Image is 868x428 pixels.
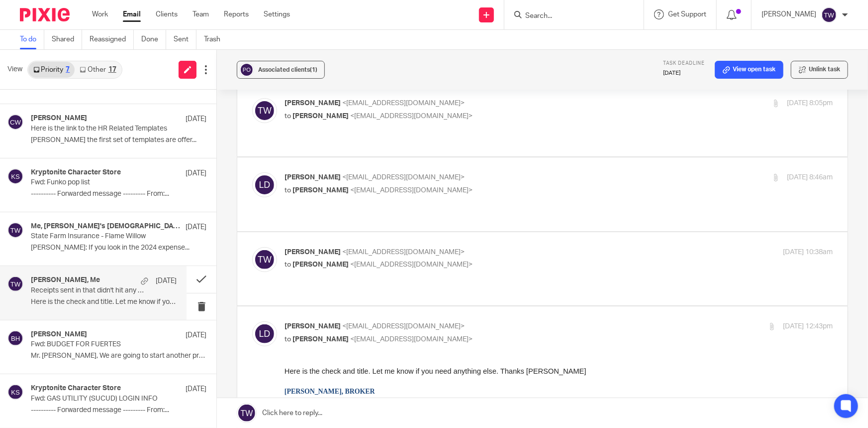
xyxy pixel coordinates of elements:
[108,66,116,73] div: 17
[663,61,705,66] span: Task deadline
[791,61,848,79] button: Unlink task
[285,174,341,181] span: [PERSON_NAME]
[310,67,317,73] span: (1)
[31,330,87,339] h4: [PERSON_NAME]
[524,12,614,21] input: Search
[20,30,44,49] a: To do
[31,168,121,177] h4: Kryptonite Character Store
[668,11,706,18] span: Get Support
[31,114,87,123] h4: [PERSON_NAME]
[31,136,206,144] p: [PERSON_NAME] the first set of templates are offer...
[285,187,291,194] span: to
[31,298,177,306] p: Here is the check and title. Let me know if you...
[52,30,82,49] a: Shared
[292,187,349,194] span: [PERSON_NAME]
[31,286,148,295] p: Receipts sent in that didn't hit any business accounts
[186,384,206,394] p: [DATE]
[821,7,837,23] img: svg%3E
[31,276,100,285] h4: [PERSON_NAME], Me
[31,190,206,198] p: ---------- Forwarded message --------- From:...
[31,406,206,415] p: ---------- Forwarded message --------- From:...
[31,232,172,241] p: State Farm Insurance - Flame Willow
[204,30,228,49] a: Trash
[7,168,23,184] img: svg%3E
[7,384,23,400] img: svg%3E
[123,9,141,19] a: Email
[762,9,816,19] p: [PERSON_NAME]
[20,8,70,21] img: Pixie
[186,168,206,178] p: [DATE]
[66,66,70,73] div: 7
[156,276,177,286] p: [DATE]
[31,244,206,252] p: [PERSON_NAME]: If you look in the 2024 expense...
[350,261,473,268] span: <[EMAIL_ADDRESS][DOMAIN_NAME]>
[285,336,291,343] span: to
[342,323,465,330] span: <[EMAIL_ADDRESS][DOMAIN_NAME]>
[28,62,75,78] a: Priority7
[342,249,465,256] span: <[EMAIL_ADDRESS][DOMAIN_NAME]>
[252,172,277,197] img: svg%3E
[92,9,108,19] a: Work
[186,330,206,340] p: [DATE]
[783,321,833,332] p: [DATE] 12:43pm
[31,125,172,133] p: Here is the link to the HR Related Templates
[224,9,249,19] a: Reports
[75,62,121,78] a: Other17
[350,113,473,120] span: <[EMAIL_ADDRESS][DOMAIN_NAME]>
[258,67,317,73] span: Associated clients
[342,174,465,181] span: <[EMAIL_ADDRESS][DOMAIN_NAME]>
[90,30,134,49] a: Reassigned
[186,114,206,124] p: [DATE]
[7,222,23,238] img: svg%3E
[193,9,209,19] a: Team
[186,222,206,232] p: [DATE]
[787,98,833,109] p: [DATE] 8:05pm
[350,336,473,343] span: <[EMAIL_ADDRESS][DOMAIN_NAME]>
[292,336,349,343] span: [PERSON_NAME]
[7,114,23,130] img: svg%3E
[31,222,181,231] h4: Me, [PERSON_NAME]'s [DEMOGRAPHIC_DATA]
[31,352,206,360] p: Mr. [PERSON_NAME], We are going to start another program...
[285,249,341,256] span: [PERSON_NAME]
[141,30,166,49] a: Done
[285,100,341,107] span: [PERSON_NAME]
[285,113,291,120] span: to
[174,30,196,49] a: Sent
[7,276,23,292] img: svg%3E
[252,247,277,272] img: svg%3E
[252,321,277,346] img: svg%3E
[252,98,277,123] img: svg%3E
[285,323,341,330] span: [PERSON_NAME]
[156,9,178,19] a: Clients
[292,113,349,120] span: [PERSON_NAME]
[783,247,833,258] p: [DATE] 10:38am
[787,172,833,183] p: [DATE] 8:46am
[31,178,172,187] p: Fwd: Funko pop list
[285,261,291,268] span: to
[237,61,325,79] button: Associated clients(1)
[350,187,473,194] span: <[EMAIL_ADDRESS][DOMAIN_NAME]>
[31,340,172,349] p: Fwd: BUDGET FOR FUERTES
[7,64,22,75] span: View
[663,69,705,77] p: [DATE]
[239,62,254,77] img: svg%3E
[7,330,23,346] img: svg%3E
[264,9,290,19] a: Settings
[292,261,349,268] span: [PERSON_NAME]
[31,384,121,393] h4: Kryptonite Character Store
[31,395,172,403] p: Fwd: GAS UTILITY (SUCUD) LOGIN INFO
[342,100,465,107] span: <[EMAIL_ADDRESS][DOMAIN_NAME]>
[715,61,783,79] a: View open task
[20,51,142,59] a: [EMAIL_ADDRESS][DOMAIN_NAME]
